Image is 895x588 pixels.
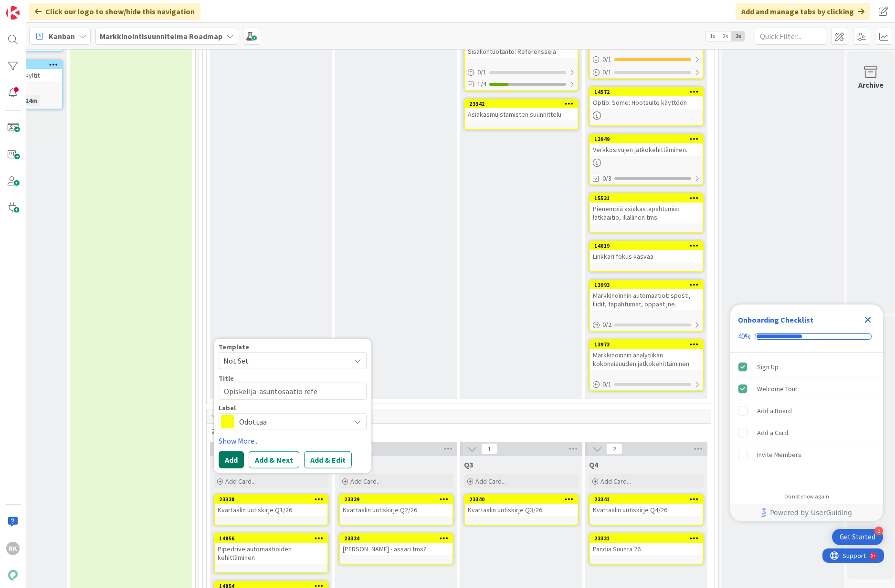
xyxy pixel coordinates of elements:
[215,495,327,504] div: 23338
[465,495,578,516] div: 23340Kvartaalin uutiskirje Q3/26
[219,383,367,400] textarea: Opiskelija-asuntosäätiö refe
[606,443,622,455] span: 2
[219,535,327,542] div: 14856
[215,534,327,564] div: 14856Pipedrive automaatioiden kehittäminen
[738,332,751,341] div: 40%
[874,527,883,535] div: 3
[594,89,703,95] div: 14572
[344,535,453,542] div: 23334
[757,383,798,395] div: Welcome Tour
[469,496,578,503] div: 23340
[219,496,327,503] div: 23338
[6,6,20,20] img: Visit kanbanzone.com
[706,31,719,41] span: 1x
[350,477,381,486] span: Add Card...
[48,4,53,11] div: 9+
[211,426,699,436] span: 2026
[590,289,703,310] div: Markkinoinnin automaatiot: sposti, liidit, tapahtumat, oppaat jne.
[590,340,703,349] div: 13973
[590,534,703,555] div: 23331Pandia Suunta 26
[465,45,578,58] div: Sisällöntuotanto: Referenssejä
[590,534,703,543] div: 23331
[770,507,852,518] span: Powered by UserGuiding
[832,529,883,545] div: Open Get Started checklist, remaining modules: 3
[465,100,578,121] div: 23342Asiakasmuistamisten suunnittelu
[734,356,879,377] div: Sign Up is complete.
[590,242,703,250] div: 14019
[29,3,200,20] div: Click our logo to show/hide this navigation
[590,203,703,223] div: Pienempiä asiakastapahtumia: lätkäaitio, illallinen tms
[215,495,327,516] div: 23338Kvartaalin uutiskirje Q1/26
[249,451,299,468] button: Add & Next
[49,30,75,42] span: Kanban
[465,495,578,504] div: 23340
[719,31,732,41] span: 2x
[6,568,20,582] img: avatar
[340,495,453,504] div: 23339
[340,504,453,516] div: Kvartaalin uutiskirje Q2/26
[594,341,703,348] div: 13973
[219,374,234,383] label: Title
[465,66,578,78] div: 0/1
[735,504,878,521] a: Powered by UserGuiding
[840,532,875,542] div: Get Started
[734,444,879,465] div: Invite Members is incomplete.
[757,361,779,373] div: Sign Up
[602,173,611,183] span: 0/3
[590,66,703,78] div: 0/1
[590,378,703,390] div: 0/1
[219,405,236,411] span: Label
[20,1,43,13] span: Support
[215,504,327,516] div: Kvartaalin uutiskirje Q1/26
[477,79,486,89] span: 1/4
[590,281,703,310] div: 13993Markkinoinnin automaatiot: sposti, liidit, tapahtumat, oppaat jne.
[465,108,578,121] div: Asiakasmuistamisten suunnittelu
[590,143,703,156] div: Verkkosivujen jatkokehittäminen.
[465,504,578,516] div: Kvartaalin uutiskirje Q3/26
[730,353,883,487] div: Checklist items
[736,3,870,20] div: Add and manage tabs by clicking
[344,496,453,503] div: 23339
[734,378,879,399] div: Welcome Tour is complete.
[594,535,703,542] div: 23331
[590,543,703,555] div: Pandia Suunta 26
[757,427,788,438] div: Add a Card
[340,534,453,543] div: 23334
[239,415,345,428] span: Odottaa
[590,495,703,504] div: 23341
[340,543,453,555] div: [PERSON_NAME] - assari tms?
[734,422,879,443] div: Add a Card is incomplete.
[594,136,703,142] div: 13949
[860,312,875,327] div: Close Checklist
[858,79,884,91] div: Archive
[340,495,453,516] div: 23339Kvartaalin uutiskirje Q2/26
[594,282,703,288] div: 13993
[732,31,745,41] span: 3x
[738,314,813,325] div: Onboarding Checklist
[219,451,244,468] button: Add
[590,135,703,156] div: 13949Verkkosivujen jatkokehittäminen.
[757,449,801,460] div: Invite Members
[590,194,703,223] div: 15531Pienempiä asiakastapahtumia: lätkäaitio, illallinen tms
[757,405,792,416] div: Add a Board
[215,543,327,564] div: Pipedrive automaatioiden kehittäminen
[219,435,367,446] a: Show More...
[730,304,883,521] div: Checklist Container
[100,31,222,41] b: Markkinointisuunnitelma Roadmap
[481,443,497,455] span: 1
[784,493,829,500] div: Do not show again
[475,477,506,486] span: Add Card...
[590,495,703,516] div: 23341Kvartaalin uutiskirje Q4/26
[465,100,578,108] div: 23342
[464,460,473,469] span: Q3
[590,53,703,65] div: 0/1
[590,242,703,263] div: 14019Linkkari fokus kasvaa
[590,504,703,516] div: Kvartaalin uutiskirje Q4/26
[219,344,249,350] span: Template
[602,320,611,330] span: 0 / 2
[738,332,875,341] div: Checklist progress: 40%
[304,451,352,468] button: Add & Edit
[225,477,256,486] span: Add Card...
[755,28,826,45] input: Quick Filter...
[602,54,611,64] span: 0 / 1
